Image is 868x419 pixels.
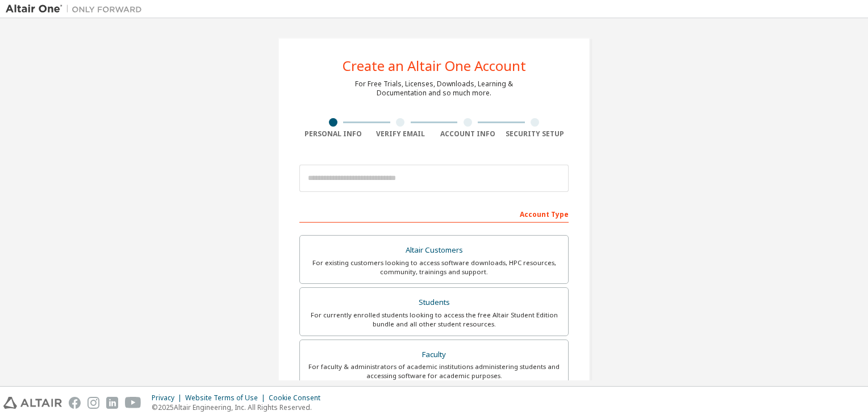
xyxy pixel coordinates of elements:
[307,311,561,329] div: For currently enrolled students looking to access the free Altair Student Edition bundle and all ...
[87,397,99,409] img: instagram.svg
[125,397,141,409] img: youtube.svg
[343,59,526,73] div: Create an Altair One Account
[185,393,269,403] div: Website Terms of Use
[106,397,118,409] img: linkedin.svg
[6,3,148,15] img: Altair One
[152,393,185,403] div: Privacy
[307,347,561,363] div: Faculty
[307,295,561,311] div: Students
[307,258,561,276] div: For existing customers looking to access software downloads, HPC resources, community, trainings ...
[269,393,327,403] div: Cookie Consent
[355,79,513,98] div: For Free Trials, Licenses, Downloads, Learning & Documentation and so much more.
[3,397,62,409] img: altair_logo.svg
[299,129,367,139] div: Personal Info
[69,397,81,409] img: facebook.svg
[299,204,569,223] div: Account Type
[367,129,435,139] div: Verify Email
[434,129,502,139] div: Account Info
[152,403,327,412] p: © 2025 Altair Engineering, Inc. All Rights Reserved.
[307,362,561,380] div: For faculty & administrators of academic institutions administering students and accessing softwa...
[307,242,561,258] div: Altair Customers
[502,129,569,139] div: Security Setup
